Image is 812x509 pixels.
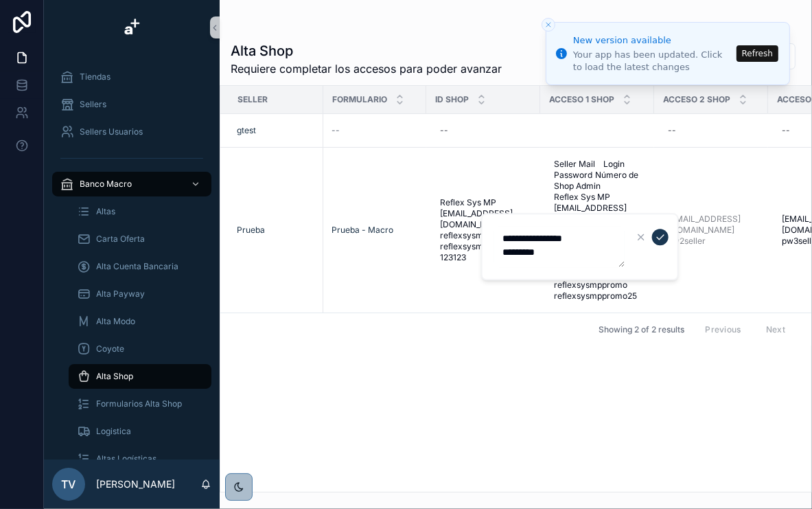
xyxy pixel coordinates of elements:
[69,309,211,334] a: Alta Modo
[440,197,526,263] span: Reflex Sys MP [EMAIL_ADDRESS][DOMAIN_NAME] reflexsysmp reflexsysmp25 123123
[69,254,211,279] a: Alta Cuenta Bancaria
[80,71,111,82] span: Tiendas
[96,316,135,327] span: Alta Modo
[231,60,502,77] span: Requiere completar los accesos para poder avanzar
[554,159,640,302] span: Seller Mail Login Password Número de Shop Admin Reflex Sys MP [EMAIL_ADDRESS][DOMAIN_NAME] reflex...
[69,199,211,224] a: Altas
[96,371,133,382] span: Alta Shop
[69,419,211,444] a: Logistica
[332,125,340,136] span: --
[69,282,211,306] a: Alta Payway
[782,125,790,136] div: --
[96,453,156,464] span: Altas Logísticas
[573,49,732,73] div: Your app has been updated. Click to load the latest changes
[237,94,268,105] span: Seller
[332,225,418,236] a: Prueba - Macro
[96,398,182,409] span: Formularios Alta Shop
[52,65,211,89] a: Tiendas
[52,172,211,196] a: Banco Macro
[231,41,502,60] h1: Alta Shop
[69,227,211,251] a: Carta Oferta
[69,446,211,471] a: Altas Logísticas
[548,153,646,307] a: Seller Mail Login Password Número de Shop Admin Reflex Sys MP [EMAIL_ADDRESS][DOMAIN_NAME] reflex...
[80,179,132,190] span: Banco Macro
[237,125,256,136] a: gtest
[549,94,614,105] span: Acceso 1 Shop
[237,225,265,236] a: Prueba
[573,34,732,47] div: New version available
[80,126,143,137] span: Sellers Usuarios
[662,208,760,252] a: [EMAIL_ADDRESS][DOMAIN_NAME] pw2seller
[62,476,76,493] span: TV
[96,343,124,354] span: Coyote
[237,125,315,136] a: gtest
[736,45,778,62] button: Refresh
[237,225,315,236] a: Prueba
[332,225,393,236] a: Prueba - Macro
[662,120,760,142] a: --
[542,18,555,32] button: Close toast
[668,214,754,247] span: [EMAIL_ADDRESS][DOMAIN_NAME] pw2seller
[69,364,211,389] a: Alta Shop
[69,392,211,416] a: Formularios Alta Shop
[96,289,145,299] span: Alta Payway
[44,55,220,460] div: scrollable content
[332,125,418,136] a: --
[96,206,115,217] span: Altas
[96,426,131,437] span: Logistica
[435,94,469,105] span: ID Shop
[599,324,684,335] span: Showing 2 of 2 results
[96,261,178,272] span: Alta Cuenta Bancaria
[663,94,730,105] span: Acceso 2 Shop
[668,125,676,136] div: --
[121,16,143,38] img: App logo
[69,337,211,361] a: Coyote
[434,120,532,142] a: --
[96,234,145,245] span: Carta Oferta
[80,99,106,110] span: Sellers
[52,120,211,144] a: Sellers Usuarios
[96,477,175,491] p: [PERSON_NAME]
[440,125,448,136] div: --
[434,192,532,269] a: Reflex Sys MP [EMAIL_ADDRESS][DOMAIN_NAME] reflexsysmp reflexsysmp25 123123
[332,94,387,105] span: Formulario
[52,92,211,117] a: Sellers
